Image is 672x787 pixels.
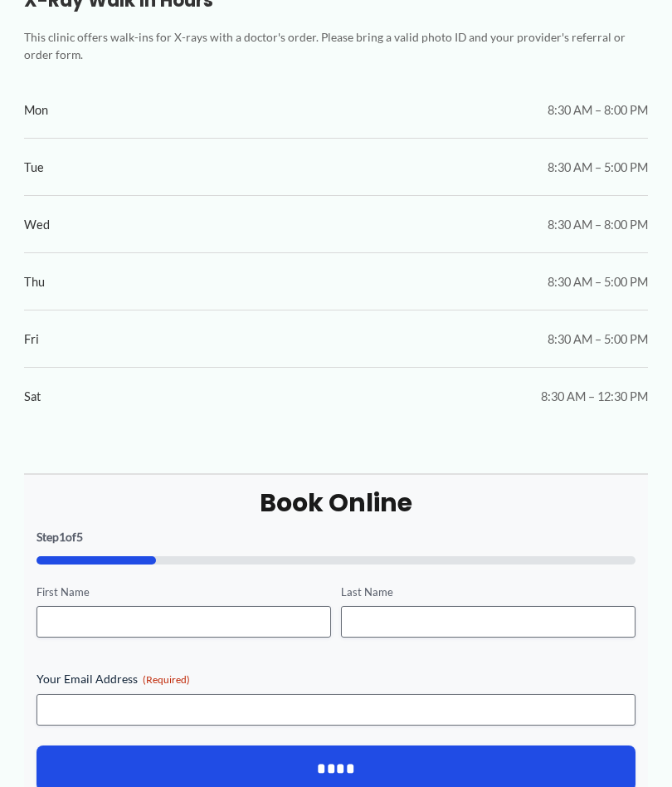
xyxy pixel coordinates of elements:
label: First Name [37,584,331,600]
span: 5 [76,530,83,544]
span: Sat [24,385,41,408]
span: Mon [24,99,48,121]
span: Wed [24,213,50,236]
span: 8:30 AM – 5:00 PM [548,156,648,178]
span: 8:30 AM – 8:00 PM [548,213,648,236]
span: 8:30 AM – 12:30 PM [541,385,648,408]
span: Thu [24,271,45,293]
label: Your Email Address [37,671,636,687]
h2: Book Online [37,486,636,519]
span: 8:30 AM – 5:00 PM [548,328,648,350]
span: 8:30 AM – 8:00 PM [548,99,648,121]
span: 8:30 AM – 5:00 PM [548,271,648,293]
span: Tue [24,156,44,178]
span: 1 [59,530,66,544]
span: (Required) [143,673,190,686]
p: This clinic offers walk-ins for X-rays with a doctor's order. Please bring a valid photo ID and y... [24,29,648,64]
label: Last Name [341,584,635,600]
p: Step of [37,531,636,543]
span: Fri [24,328,39,350]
